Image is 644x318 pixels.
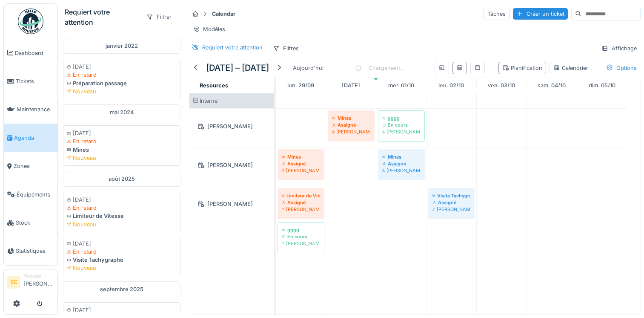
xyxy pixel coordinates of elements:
div: [PERSON_NAME] [332,128,370,135]
div: Limiteur de Vitesse [282,192,320,199]
a: Maintenance [4,95,57,124]
div: Assigné [282,199,320,206]
div: En retard [67,204,177,212]
h5: [DATE] – [DATE] [206,63,269,73]
div: [PERSON_NAME] [282,167,320,174]
div: Créer un ticket [513,8,568,20]
a: 3 octobre 2025 [486,80,517,91]
a: SC Manager[PERSON_NAME] [7,273,54,293]
a: Statistiques [4,237,57,265]
div: Préparation passage [67,79,177,87]
div: Nouveau [67,154,177,162]
span: Stock [16,219,54,227]
div: Mines [282,153,320,160]
div: Mines [382,153,421,160]
div: Manager [23,273,54,279]
div: En retard [67,71,177,79]
div: gggg [382,115,421,121]
div: [PERSON_NAME] [282,206,320,213]
div: Limiteur de Vitesse [67,212,177,220]
div: Nouveau [67,87,177,95]
div: [DATE] [67,240,177,248]
div: Calendrier [553,64,588,72]
div: Tâches [484,8,509,20]
div: [DATE] [67,306,177,314]
div: [PERSON_NAME] [382,167,421,174]
div: Mines [67,146,177,154]
a: 5 octobre 2025 [587,80,618,91]
div: mai 2024 [63,104,180,120]
div: Filtres [269,42,303,55]
div: [DATE] [67,63,177,71]
div: Affichage [598,42,641,55]
span: Dashboard [15,49,54,57]
span: Équipements [17,191,54,199]
div: Planification [502,64,542,72]
div: Filtrer [143,11,175,23]
a: Dashboard [4,39,57,67]
div: Assigné [432,199,470,206]
div: En cours [282,233,320,240]
div: janvier 2022 [63,38,180,54]
span: Resources [200,82,228,89]
div: septembre 2025 [63,281,180,297]
div: [PERSON_NAME] [195,160,269,171]
a: 2 octobre 2025 [436,80,466,91]
div: Options [602,62,641,74]
div: Visite Tachygraphe [67,256,177,264]
div: Nouveau [67,220,177,228]
li: SC [7,276,20,289]
span: Zones [14,162,54,170]
li: [PERSON_NAME] [23,273,54,291]
div: gggg [282,226,320,233]
div: Assigné [282,160,320,167]
span: Interne [200,98,218,104]
div: En retard [67,137,177,145]
span: Maintenance [17,105,54,113]
a: Tickets [4,67,57,95]
a: 4 octobre 2025 [535,80,568,91]
a: 29 septembre 2025 [285,80,316,91]
div: Requiert votre attention [65,7,139,27]
div: août 2025 [63,171,180,187]
strong: Calendar [209,10,239,18]
span: Statistiques [16,247,54,255]
div: Modèles [189,23,229,35]
span: Agenda [14,134,54,142]
div: Aujourd'hui [289,62,327,74]
a: Équipements [4,180,57,208]
div: Mines [332,115,370,121]
div: Assigné [382,160,421,167]
div: [PERSON_NAME] [195,121,269,132]
a: Agenda [4,124,57,152]
div: [PERSON_NAME] [282,240,320,247]
div: Assigné [332,121,370,128]
div: [PERSON_NAME] [432,206,470,213]
a: 1 octobre 2025 [386,80,416,91]
div: [PERSON_NAME] [195,199,269,209]
div: Visite Tachygraphe [432,192,470,199]
span: Tickets [16,77,54,85]
a: Stock [4,208,57,237]
div: Requiert votre attention [202,43,263,52]
a: 30 septembre 2025 [340,80,362,91]
img: Badge_color-CXgf-gQk.svg [18,9,43,34]
div: [DATE] [67,196,177,204]
div: Nouveau [67,264,177,272]
div: [PERSON_NAME] [382,128,421,135]
div: [DATE] [67,129,177,137]
div: En retard [67,248,177,256]
div: Chargement.. [355,58,404,78]
a: Zones [4,152,57,180]
div: En cours [382,121,421,128]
